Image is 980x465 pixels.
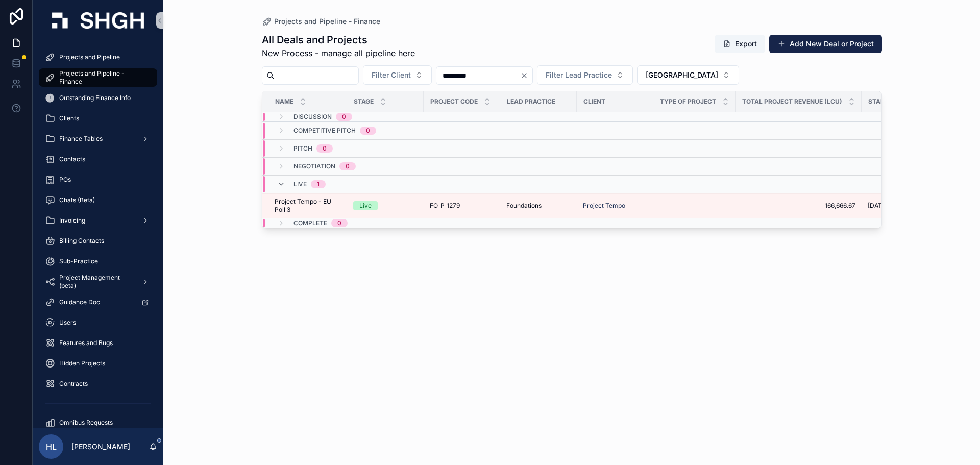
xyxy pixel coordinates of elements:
[637,65,739,85] button: Select Button
[363,65,432,85] button: Select Button
[293,162,335,170] span: Negotiation
[39,170,157,189] a: POs
[430,97,478,106] span: Project Code
[59,319,76,327] span: Users
[583,202,625,210] a: Project Tempo
[317,180,320,188] div: 1
[39,89,157,107] a: Outstanding Finance Info
[59,237,104,245] span: Billing Contacts
[52,12,144,29] img: App logo
[39,293,157,311] a: Guidance Doc
[39,252,157,271] a: Sub-Practice
[59,135,103,143] span: Finance Tables
[46,440,57,453] span: HL
[715,35,765,53] button: Export
[59,274,134,290] span: Project Management (beta)
[39,68,157,87] a: Projects and Pipeline - Finance
[39,130,157,148] a: Finance Tables
[506,202,571,210] a: Foundations
[59,298,100,306] span: Guidance Doc
[275,97,293,106] span: Name
[323,144,327,153] div: 0
[39,354,157,373] a: Hidden Projects
[293,219,327,227] span: Complete
[59,257,98,265] span: Sub-Practice
[506,202,542,210] span: Foundations
[293,113,332,121] span: Discussion
[546,70,612,80] span: Filter Lead Practice
[583,97,605,106] span: Client
[430,202,494,210] a: FO_P_1279
[372,70,411,80] span: Filter Client
[59,69,147,86] span: Projects and Pipeline - Finance
[742,97,842,106] span: Total Project Revenue (LCU)
[274,16,380,27] span: Projects and Pipeline - Finance
[39,191,157,209] a: Chats (Beta)
[39,232,157,250] a: Billing Contacts
[354,97,374,106] span: Stage
[293,127,356,135] span: Competitive Pitch
[39,150,157,168] a: Contacts
[262,16,380,27] a: Projects and Pipeline - Finance
[39,313,157,332] a: Users
[59,196,95,204] span: Chats (Beta)
[275,198,341,214] a: Project Tempo - EU Poll 3
[39,109,157,128] a: Clients
[59,380,88,388] span: Contracts
[769,35,882,53] button: Add New Deal or Project
[346,162,350,170] div: 0
[868,97,906,106] span: Start Date
[353,201,418,210] a: Live
[39,48,157,66] a: Projects and Pipeline
[39,273,157,291] a: Project Management (beta)
[293,144,312,153] span: Pitch
[59,359,105,368] span: Hidden Projects
[39,211,157,230] a: Invoicing
[59,419,113,427] span: Omnibus Requests
[537,65,633,85] button: Select Button
[868,202,932,210] a: [DATE]
[520,71,532,80] button: Clear
[742,202,855,210] a: 166,666.67
[262,47,415,59] span: New Process - manage all pipeline here
[359,201,372,210] div: Live
[868,202,888,210] span: [DATE]
[59,114,79,123] span: Clients
[583,202,647,210] a: Project Tempo
[342,113,346,121] div: 0
[366,127,370,135] div: 0
[430,202,460,210] span: FO_P_1279
[59,94,131,102] span: Outstanding Finance Info
[59,53,120,61] span: Projects and Pipeline
[71,442,130,452] p: [PERSON_NAME]
[39,375,157,393] a: Contracts
[59,155,85,163] span: Contacts
[660,97,716,106] span: Type of Project
[646,70,718,80] span: [GEOGRAPHIC_DATA]
[33,41,163,428] div: scrollable content
[39,413,157,432] a: Omnibus Requests
[59,339,113,347] span: Features and Bugs
[39,334,157,352] a: Features and Bugs
[337,219,341,227] div: 0
[59,176,71,184] span: POs
[293,180,307,188] span: Live
[507,97,555,106] span: Lead Practice
[262,33,415,47] h1: All Deals and Projects
[59,216,85,225] span: Invoicing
